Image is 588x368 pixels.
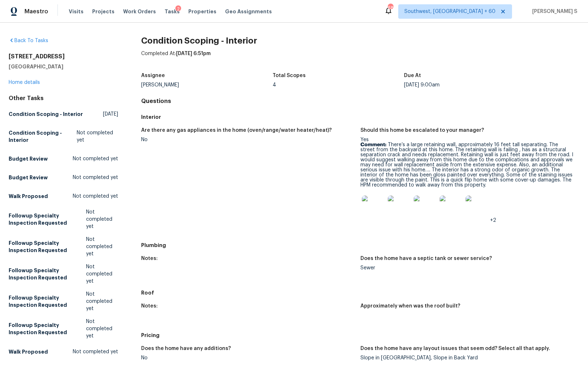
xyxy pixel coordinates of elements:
[9,193,48,200] h5: Walk Proposed
[73,348,118,355] span: Not completed yet
[103,111,118,118] span: [DATE]
[9,294,86,309] h5: Followup Specialty Inspection Requested
[360,265,574,270] div: Sewer
[24,8,48,15] span: Maestro
[9,111,83,118] h5: Condition Scoping - Interior
[141,346,231,351] h5: Does the home have any additions?
[360,142,574,188] p: There’s a large retaining wall, approximately 16 feet tall separating. The street from the backya...
[9,108,118,121] a: Condition Scoping - Interior[DATE]
[123,8,156,15] span: Work Orders
[141,128,332,133] h5: Are there any gas appliances in the home (oven/range/water heater/heat)?
[225,8,272,15] span: Geo Assignments
[73,174,118,181] span: Not completed yet
[141,113,579,121] h5: Interior
[404,8,495,15] span: Southwest, [GEOGRAPHIC_DATA] + 60
[360,137,574,223] div: Yes
[273,73,306,78] h5: Total Scopes
[86,318,118,340] span: Not completed yet
[69,8,84,15] span: Visits
[176,51,211,56] span: [DATE] 6:51pm
[9,38,48,43] a: Back To Tasks
[141,242,579,249] h5: Plumbing
[9,80,40,85] a: Home details
[77,129,118,144] span: Not completed yet
[92,8,115,15] span: Projects
[273,82,404,87] div: 4
[9,322,86,336] h5: Followup Specialty Inspection Requested
[141,50,579,69] div: Completed At:
[86,291,118,312] span: Not completed yet
[175,5,181,13] div: 2
[404,73,421,78] h5: Due At
[141,82,273,87] div: [PERSON_NAME]
[9,129,77,144] h5: Condition Scoping - Interior
[360,142,386,147] b: Comment:
[9,348,48,355] h5: Walk Proposed
[360,256,492,261] h5: Does the home have a septic tank or sewer service?
[86,263,118,285] span: Not completed yet
[9,174,48,181] h5: Budget Review
[141,98,579,105] h4: Questions
[141,304,158,309] h5: Notes:
[9,63,118,70] h5: [GEOGRAPHIC_DATA]
[86,208,118,230] span: Not completed yet
[360,346,550,351] h5: Does the home have any layout issues that seem odd? Select all that apply.
[165,9,180,14] span: Tasks
[141,256,158,261] h5: Notes:
[360,355,574,360] div: Slope in [GEOGRAPHIC_DATA], Slope in Back Yard
[141,332,579,339] h5: Pricing
[360,128,484,133] h5: Should this home be escalated to your manager?
[9,95,118,102] div: Other Tasks
[141,289,579,296] h5: Roof
[86,236,118,257] span: Not completed yet
[404,82,535,87] div: [DATE] 9:00am
[141,37,579,44] h2: Condition Scoping - Interior
[388,4,393,12] div: 688
[141,137,354,142] div: No
[9,53,118,60] h2: [STREET_ADDRESS]
[73,193,118,200] span: Not completed yet
[73,155,118,162] span: Not completed yet
[9,267,86,281] h5: Followup Specialty Inspection Requested
[9,155,48,162] h5: Budget Review
[9,212,86,226] h5: Followup Specialty Inspection Requested
[529,8,577,15] span: [PERSON_NAME] S
[141,73,165,78] h5: Assignee
[141,355,354,360] div: No
[490,218,496,223] span: +2
[188,8,216,15] span: Properties
[360,304,460,309] h5: Approximately when was the roof built?
[9,239,86,254] h5: Followup Specialty Inspection Requested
